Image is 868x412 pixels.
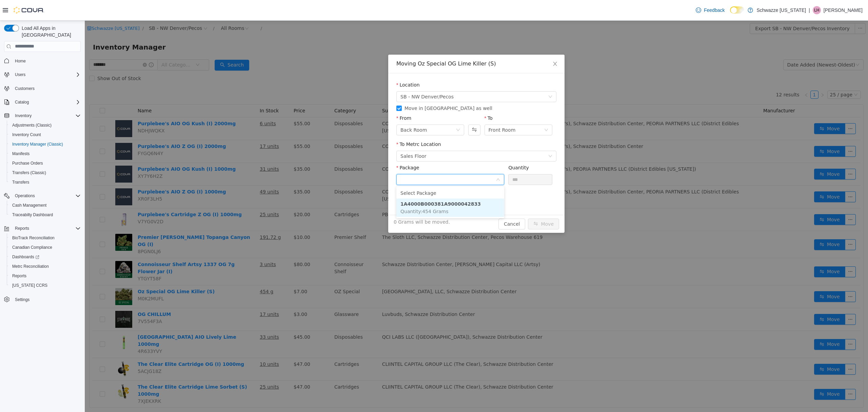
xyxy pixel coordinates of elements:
span: Inventory [15,113,32,118]
span: Canadian Compliance [9,243,81,251]
span: Customers [12,84,81,93]
span: Traceabilty Dashboard [9,211,81,219]
i: icon: close [468,40,473,46]
button: Transfers (Classic) [7,168,83,177]
i: icon: down [371,107,375,112]
button: Users [12,71,28,79]
a: Reports [9,272,29,280]
a: Purchase Orders [9,159,46,167]
span: Users [15,72,25,77]
button: Inventory [12,112,34,120]
li: 1A4000B000381A9000042833 [312,178,419,196]
span: Transfers [12,180,29,185]
button: Inventory Count [7,130,83,139]
i: icon: down [463,133,468,138]
span: Inventory Manager (Classic) [9,140,81,148]
span: Home [15,58,26,64]
p: [PERSON_NAME] [824,6,863,14]
span: Home [12,57,81,65]
span: Settings [12,295,81,303]
button: Purchase Orders [7,158,83,168]
div: Front Room [404,104,431,114]
a: Feedback [693,3,727,17]
span: Metrc Reconciliation [12,264,49,269]
p: Schwazze [US_STATE] [756,6,806,14]
span: Reports [9,272,81,280]
button: Home [1,56,83,66]
button: Metrc Reconciliation [7,262,83,271]
span: Transfers (Classic) [12,170,46,175]
span: Inventory Manager (Classic) [12,142,63,147]
span: Inventory [12,112,81,120]
span: Manifests [12,151,29,156]
span: Users [12,71,81,79]
span: Adjustments (Classic) [12,123,52,128]
a: Dashboards [7,252,83,262]
button: Traceabilty Dashboard [7,210,83,220]
label: To Metrc Location [312,121,356,126]
span: BioTrack Reconciliation [9,234,81,242]
span: Purchase Orders [9,159,81,167]
button: Canadian Compliance [7,243,83,252]
button: Operations [1,191,83,201]
button: Customers [1,83,83,93]
span: LH [814,6,819,14]
i: icon: down [459,107,463,112]
a: BioTrack Reconciliation [9,234,57,242]
a: Dashboards [9,253,42,261]
button: Swap [383,104,395,115]
span: Adjustments (Classic) [9,121,81,129]
span: Canadian Compliance [12,245,52,250]
button: Operations [12,192,38,200]
button: Catalog [12,98,32,106]
label: Package [312,144,334,150]
span: 0 Grams will be moved. [309,198,365,205]
nav: Complex example [4,53,81,322]
span: Load All Apps in [GEOGRAPHIC_DATA] [19,25,81,38]
span: Inventory Count [9,131,81,139]
p: | [809,6,810,14]
span: Cash Management [12,203,46,208]
a: Transfers (Classic) [9,169,49,177]
button: Inventory [1,111,83,120]
button: Reports [7,271,83,281]
span: Catalog [15,99,29,105]
a: Settings [12,296,32,304]
i: icon: down [411,157,415,162]
span: Manifests [9,150,81,158]
strong: 1A4000B000381A9000042833 [316,181,396,186]
div: Sales Floor [316,130,342,141]
span: Transfers [9,178,81,186]
button: Transfers [7,177,83,187]
span: Customers [15,86,35,91]
button: Reports [1,224,83,233]
a: Metrc Reconciliation [9,262,52,270]
button: icon: swapMove [443,198,474,209]
span: Move in [GEOGRAPHIC_DATA] as well [317,85,410,90]
span: Operations [12,192,81,200]
label: Location [312,61,335,67]
button: Close [461,34,480,53]
img: Cova [14,7,44,14]
span: Catalog [12,98,81,106]
a: Adjustments (Classic) [9,121,54,129]
span: Feedback [704,7,725,14]
button: Users [1,70,83,79]
span: Quantity : 454 Grams [316,188,364,193]
input: Package [316,154,411,165]
span: Reports [12,273,26,279]
li: Select Package [312,167,419,178]
span: Washington CCRS [9,281,81,289]
input: Quantity [424,154,467,164]
span: Traceabilty Dashboard [12,212,53,218]
label: Quantity [423,144,444,150]
div: Lindsey Hudson [813,6,821,14]
button: Manifests [7,149,83,158]
a: Cash Management [9,201,49,209]
span: Settings [15,297,29,302]
input: Dark Mode [730,6,744,14]
button: Inventory Manager (Classic) [7,139,83,149]
a: Traceabilty Dashboard [9,211,56,219]
a: Canadian Compliance [9,243,55,251]
button: Adjustments (Classic) [7,120,83,130]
